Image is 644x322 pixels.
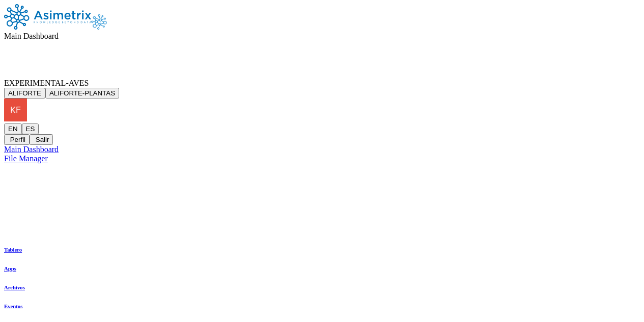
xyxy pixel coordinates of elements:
[4,154,640,163] a: File Manager
[45,88,119,98] button: ALIFORTE-PLANTAS
[4,88,45,98] button: ALIFORTE
[4,4,91,30] img: Asimetrix logo
[4,303,25,309] a: Eventos
[4,32,59,40] span: Main Dashboard
[4,98,27,121] img: kfreire@aliforte.com.ec profile pic
[4,145,640,154] a: Main Dashboard
[4,246,25,253] a: Tablero
[30,134,53,145] button: Salir
[22,123,39,134] button: ES
[91,14,107,30] img: Asimetrix logo
[4,134,30,145] button: Perfil
[4,123,22,134] button: EN
[4,265,25,271] a: Apps
[4,284,25,290] a: Archivos
[4,79,89,87] span: EXPERIMENTAL-AVES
